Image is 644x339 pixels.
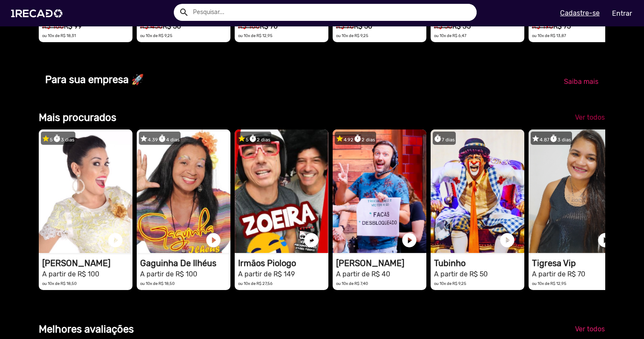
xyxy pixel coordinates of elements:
[238,258,328,268] h1: Irmãos Piologo
[45,74,144,86] b: Para sua empresa 🚀
[575,325,605,333] span: Ver todos
[607,6,638,21] a: Entrar
[179,7,189,17] mat-icon: Example home icon
[205,232,222,249] a: play_circle_filled
[564,78,598,86] span: Saiba mais
[39,129,132,253] video: 1RECADO vídeos dedicados para fãs e empresas
[575,113,605,121] span: Ver todos
[39,323,134,335] b: Melhores avaliações
[140,258,230,268] h1: Gaguinha De Ilhéus
[42,270,99,278] small: A partir de R$ 100
[452,22,471,30] b: R$ 35
[532,22,553,30] small: R$ 190
[303,232,320,249] a: play_circle_filled
[431,129,524,253] video: 1RECADO vídeos dedicados para fãs e empresas
[238,270,295,278] small: A partir de R$ 149
[187,4,477,21] input: Pesquisar...
[238,281,273,286] small: ou 10x de R$ 27,56
[529,129,622,253] video: 1RECADO vídeos dedicados para fãs e empresas
[336,281,368,286] small: ou 10x de R$ 7,40
[434,281,466,286] small: ou 10x de R$ 9,25
[176,4,191,19] button: Example home icon
[532,281,566,286] small: ou 10x de R$ 12,95
[235,129,328,253] video: 1RECADO vídeos dedicados para fãs e empresas
[401,232,418,249] a: play_circle_filled
[336,33,368,38] small: ou 10x de R$ 9,25
[39,112,116,124] b: Mais procurados
[238,33,273,38] small: ou 10x de R$ 12,95
[140,270,197,278] small: A partir de R$ 100
[354,22,372,30] b: R$ 50
[499,232,516,249] a: play_circle_filled
[434,258,524,268] h1: Tubinho
[532,33,566,38] small: ou 10x de R$ 13,87
[336,270,390,278] small: A partir de R$ 40
[336,258,426,268] h1: [PERSON_NAME]
[434,270,488,278] small: A partir de R$ 50
[434,33,466,38] small: ou 10x de R$ 6,47
[333,129,426,253] video: 1RECADO vídeos dedicados para fãs e empresas
[336,22,354,30] small: R$ 70
[137,129,230,253] video: 1RECADO vídeos dedicados para fãs e empresas
[532,258,622,268] h1: Tigresa Vip
[597,232,614,249] a: play_circle_filled
[42,33,76,38] small: ou 10x de R$ 18,31
[140,281,175,286] small: ou 10x de R$ 18,50
[560,9,600,17] u: Cadastre-se
[434,22,452,30] small: R$ 50
[42,281,77,286] small: ou 10x de R$ 18,50
[532,270,585,278] small: A partir de R$ 70
[42,258,132,268] h1: [PERSON_NAME]
[140,33,172,38] small: ou 10x de R$ 9,25
[107,232,124,249] a: play_circle_filled
[553,22,571,30] b: R$ 75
